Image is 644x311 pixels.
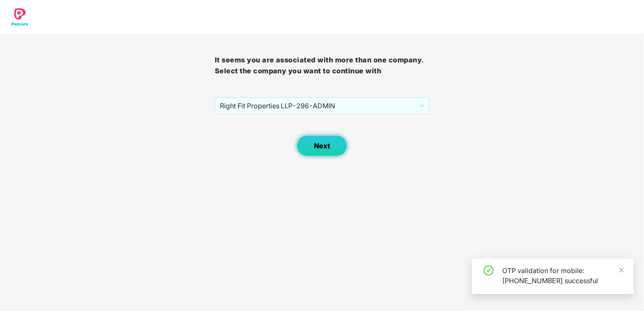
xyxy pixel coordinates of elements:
button: Next [297,135,347,156]
span: check-circle [484,265,494,276]
div: OTP validation for mobile: [PHONE_NUMBER] successful [502,265,624,286]
span: Right Fit Properties LLP - 296 - ADMIN [220,98,425,114]
h3: It seems you are associated with more than one company. Select the company you want to continue with [215,55,430,76]
span: Next [314,142,330,150]
span: close [619,267,625,273]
